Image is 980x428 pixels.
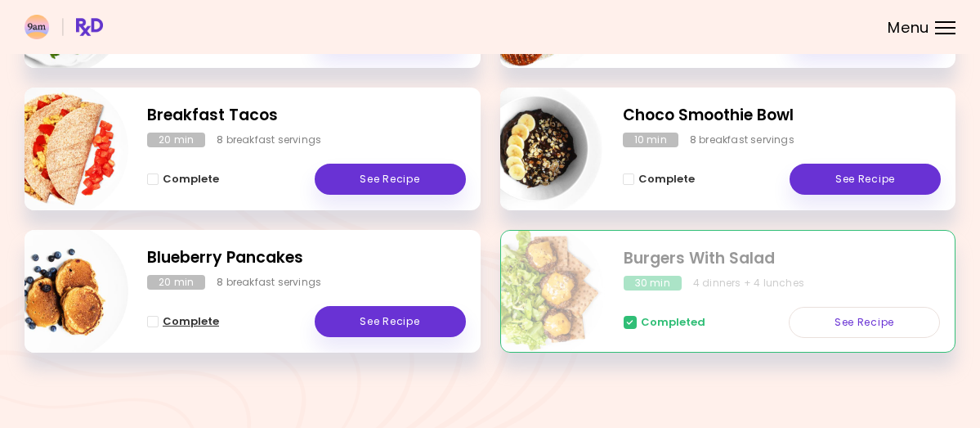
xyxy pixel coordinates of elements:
div: 8 breakfast servings [690,133,794,147]
img: Info - Burgers With Salad [469,224,605,360]
span: Complete [163,315,219,328]
img: Info - Choco Smoothie Bowl [468,81,604,217]
h2: Choco Smoothie Bowl [623,104,942,128]
span: Completed [641,316,705,329]
button: Complete - Blueberry Pancakes [147,312,219,331]
div: 20 min [147,275,205,290]
div: 8 breakfast servings [217,133,321,147]
div: 10 min [623,133,678,147]
span: Menu [888,20,929,35]
span: Complete [163,173,219,186]
a: See Recipe - Choco Smoothie Bowl [790,164,941,195]
a: See Recipe - Breakfast Tacos [315,164,466,195]
button: Complete - Choco Smoothie Bowl [623,169,695,189]
a: See Recipe - Burgers With Salad [789,307,940,338]
div: 8 breakfast servings [217,275,321,290]
img: RxDiet [25,15,103,39]
h2: Breakfast Tacos [147,104,466,128]
div: 30 min [624,276,682,291]
div: 4 dinners + 4 lunches [693,276,804,291]
span: Complete [638,173,695,186]
button: Complete - Breakfast Tacos [147,169,219,189]
div: 20 min [147,133,205,147]
h2: Burgers With Salad [624,247,941,271]
a: See Recipe - Blueberry Pancakes [315,306,466,337]
h2: Blueberry Pancakes [147,246,466,270]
